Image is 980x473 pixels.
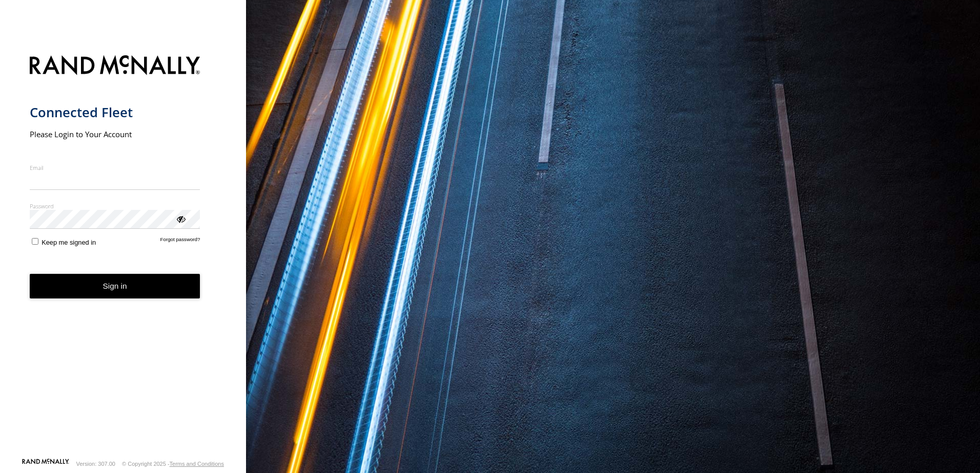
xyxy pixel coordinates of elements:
[22,459,69,469] a: Visit our Website
[160,236,200,246] a: Forgot password?
[30,53,200,79] img: Rand McNally
[175,213,186,224] div: ViewPassword
[76,461,115,467] div: Version: 307.00
[30,164,200,171] label: Email
[30,202,200,210] label: Password
[30,129,200,139] h2: Please Login to Your Account
[170,461,224,467] a: Terms and Conditions
[30,49,217,458] form: main
[122,461,224,467] div: © Copyright 2025 -
[32,238,38,245] input: Keep me signed in
[30,274,200,299] button: Sign in
[42,239,96,246] span: Keep me signed in
[30,104,200,121] h1: Connected Fleet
